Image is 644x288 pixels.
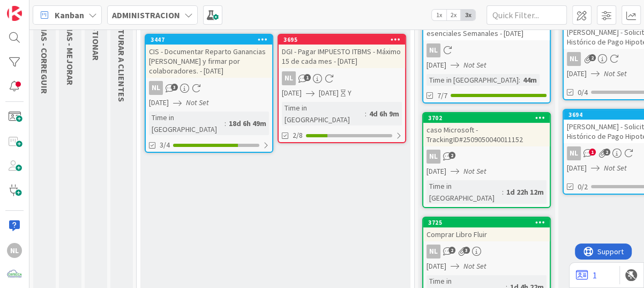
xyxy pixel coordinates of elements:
i: Not Set [463,261,486,271]
div: caso Microsoft - TrackingID#2509050040011152 [423,123,550,146]
div: 3695 [279,35,405,45]
div: CIS - Documentar Reparto Ganancias [PERSON_NAME] y firmar por colaboradores. - [DATE] [146,45,272,78]
div: Comprar Libro Fluir [423,227,550,241]
a: CIS - Recodatorio Actividades esenciales Semanales - [DATE]NL[DATE]Not SetTime in [GEOGRAPHIC_DAT... [422,6,551,104]
span: Support [23,2,49,14]
div: Time in [GEOGRAPHIC_DATA] [426,74,519,86]
a: 3447CIS - Documentar Reparto Ganancias [PERSON_NAME] y firmar por colaboradores. - [DATE]NL[DATE]... [145,34,273,153]
div: NL [426,150,440,164]
span: 3 [171,84,178,91]
div: 44m [520,74,540,86]
i: Not Set [604,163,627,173]
div: 18d 6h 49m [226,117,269,129]
input: Quick Filter... [486,5,567,25]
div: NL [282,71,296,85]
div: 3725Comprar Libro Fluir [423,218,550,241]
span: 0/2 [578,181,588,193]
span: 2 [448,247,455,254]
a: 1 [576,269,597,282]
i: Not Set [463,166,486,176]
span: 3x [461,10,475,20]
span: : [519,74,520,86]
span: 3 [463,247,470,254]
img: avatar [7,267,22,282]
span: [DATE] [282,87,302,99]
div: Time in [GEOGRAPHIC_DATA] [149,112,224,135]
div: Time in [GEOGRAPHIC_DATA] [282,102,365,125]
span: : [365,108,366,120]
span: [DATE] [426,166,446,177]
div: 3695DGI - Pagar IMPUESTO ITBMS - Máximo 15 de cada mes - [DATE] [279,35,405,68]
div: Y [348,87,351,99]
i: Not Set [186,98,209,107]
span: 1 [304,74,311,81]
span: 1x [432,10,446,20]
div: DGI - Pagar IMPUESTO ITBMS - Máximo 15 de cada mes - [DATE] [279,45,405,68]
div: 4d 6h 9m [366,108,402,120]
img: Visit kanbanzone.com [7,6,22,21]
div: NL [423,245,550,259]
div: NL [426,245,440,259]
span: 1 [589,149,596,156]
div: NL [279,71,405,85]
div: 3725 [423,218,550,227]
span: : [224,117,226,129]
span: [DATE] [567,68,587,79]
div: NL [149,81,163,95]
div: 1d 22h 12m [504,186,546,198]
div: 3702caso Microsoft - TrackingID#2509050040011152 [423,113,550,146]
div: 3695 [283,36,405,43]
div: NL [567,146,581,160]
span: [DATE] [149,97,169,108]
span: 2/8 [293,130,303,141]
div: 3447 [151,36,272,43]
span: 2 [589,54,596,61]
span: 3/4 [160,139,170,151]
span: 0/4 [578,87,588,98]
i: Not Set [604,69,627,78]
div: 3702 [428,114,550,122]
span: : [502,186,504,198]
div: NL [423,43,550,57]
div: 3447CIS - Documentar Reparto Ganancias [PERSON_NAME] y firmar por colaboradores. - [DATE] [146,35,272,78]
div: Time in [GEOGRAPHIC_DATA] [426,180,502,204]
div: NL [423,150,550,164]
span: [DATE] [319,87,339,99]
span: 2 [603,149,610,156]
div: NL [7,243,22,258]
i: Not Set [463,60,486,70]
b: ADMINISTRACION [112,10,180,20]
span: [DATE] [567,163,587,174]
a: 3695DGI - Pagar IMPUESTO ITBMS - Máximo 15 de cada mes - [DATE]NL[DATE][DATE]YTime in [GEOGRAPHIC... [278,34,406,143]
div: NL [146,81,272,95]
span: 7/7 [437,90,447,101]
div: NL [426,43,440,57]
span: [DATE] [426,60,446,71]
div: NL [567,52,581,66]
span: [DATE] [426,261,446,272]
span: Kanban [55,9,84,21]
span: 2 [448,152,455,159]
div: 3725 [428,219,550,226]
div: 3447 [146,35,272,45]
a: 3702caso Microsoft - TrackingID#2509050040011152NL[DATE]Not SetTime in [GEOGRAPHIC_DATA]:1d 22h 12m [422,112,551,208]
div: 3702 [423,113,550,123]
span: 2x [446,10,461,20]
